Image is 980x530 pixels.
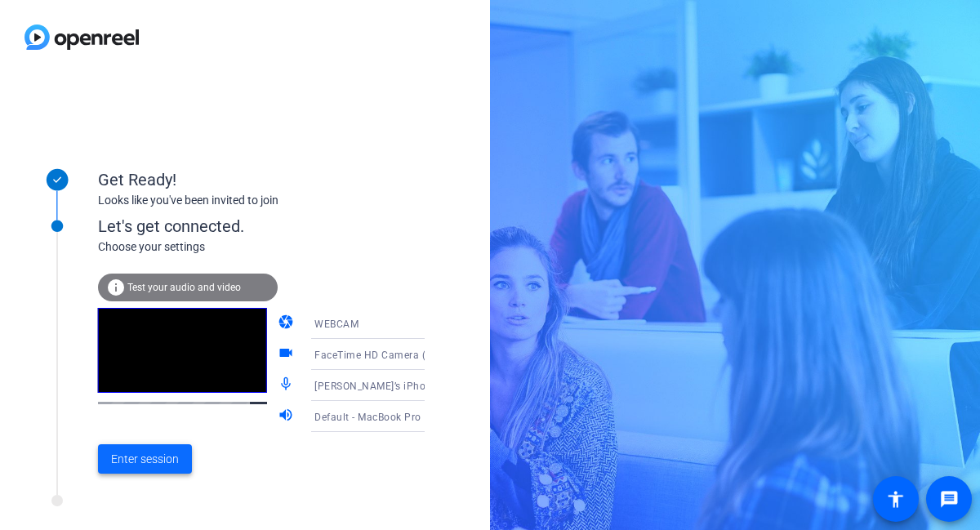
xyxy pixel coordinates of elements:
button: Enter session [98,444,192,474]
mat-icon: info [106,278,126,297]
span: Test your audio and video [127,282,241,293]
mat-icon: mic_none [278,376,297,395]
div: Let's get connected. [98,214,458,238]
mat-icon: camera [278,314,297,333]
span: WEBCAM [314,318,359,330]
span: FaceTime HD Camera (Built-in) (05ac:8514) [314,348,524,361]
mat-icon: message [939,489,959,509]
span: Default - MacBook Pro Speakers (Built-in) [314,410,511,423]
mat-icon: videocam [278,345,297,364]
div: Get Ready! [98,167,425,192]
mat-icon: volume_up [278,407,297,426]
div: Looks like you've been invited to join [98,192,425,209]
span: [PERSON_NAME]’s iPhone Microphone [314,379,497,392]
div: Choose your settings [98,238,458,256]
mat-icon: accessibility [886,489,906,509]
span: Enter session [111,451,179,468]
